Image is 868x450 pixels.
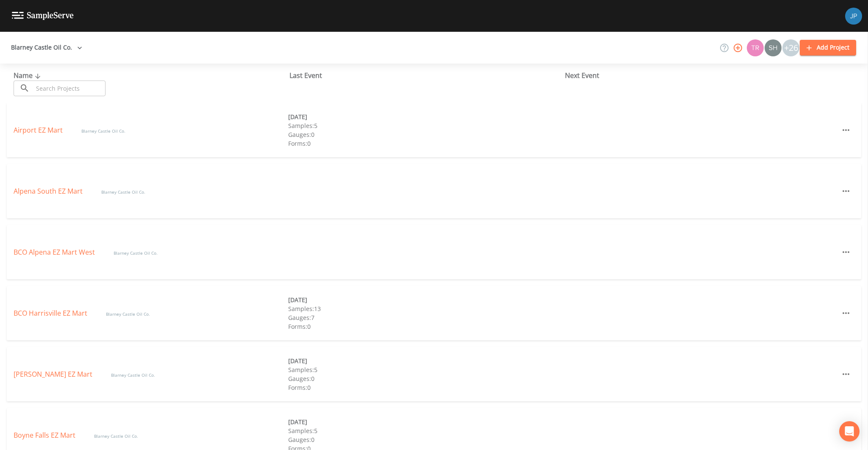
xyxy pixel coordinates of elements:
[764,39,782,56] div: shaynee@enviro-britesolutions.com
[288,139,563,148] div: Forms: 0
[288,365,563,374] div: Samples: 5
[111,372,155,378] span: Blarney Castle Oil Co.
[14,308,89,318] a: BCO Harrisville EZ Mart
[288,121,563,130] div: Samples: 5
[33,81,106,96] input: Search Projects
[14,125,64,135] a: Airport EZ Mart
[288,426,563,435] div: Samples: 5
[12,12,74,20] img: logo
[14,71,43,80] span: Name
[288,417,563,426] div: [DATE]
[14,186,84,196] a: Alpena South EZ Mart
[94,433,138,439] span: Blarney Castle Oil Co.
[14,369,94,379] a: [PERSON_NAME] EZ Mart
[106,311,150,317] span: Blarney Castle Oil Co.
[565,70,841,81] div: Next Event
[8,40,86,56] button: Blarney Castle Oil Co.
[288,374,563,383] div: Gauges: 0
[288,383,563,392] div: Forms: 0
[14,431,77,440] a: Boyne Falls EZ Mart
[845,8,862,25] img: 41241ef155101aa6d92a04480b0d0000
[289,70,565,81] div: Last Event
[746,39,764,56] div: Travis Kirin
[288,356,563,365] div: [DATE]
[747,39,764,56] img: 939099765a07141c2f55256aeaad4ea5
[288,112,563,121] div: [DATE]
[288,435,563,444] div: Gauges: 0
[288,295,563,304] div: [DATE]
[288,313,563,322] div: Gauges: 7
[81,128,125,134] span: Blarney Castle Oil Co.
[288,130,563,139] div: Gauges: 0
[800,40,856,56] button: Add Project
[101,189,145,195] span: Blarney Castle Oil Co.
[14,247,97,257] a: BCO Alpena EZ Mart West
[288,304,563,313] div: Samples: 13
[288,322,563,331] div: Forms: 0
[114,250,158,256] span: Blarney Castle Oil Co.
[839,421,860,442] div: Open Intercom Messenger
[782,39,799,56] div: +26
[765,39,782,56] img: 726fd29fcef06c5d4d94ec3380ebb1a1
